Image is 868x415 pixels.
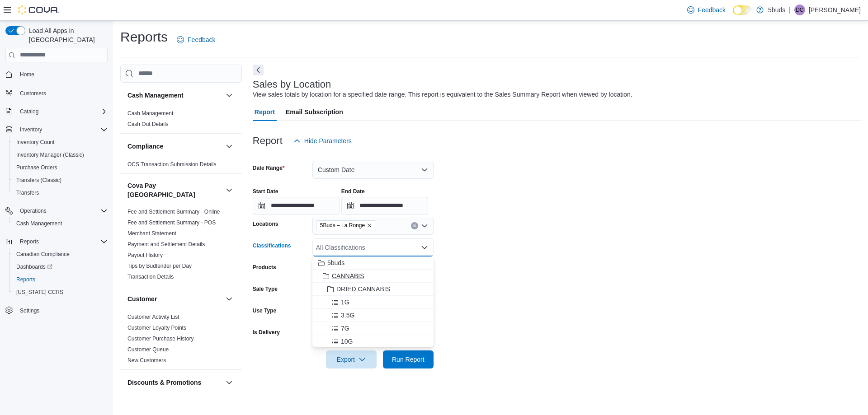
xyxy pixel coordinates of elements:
[224,141,235,152] button: Compliance
[733,15,733,15] span: Dark Mode
[25,26,108,44] span: Load All Apps in [GEOGRAPHIC_DATA]
[127,262,192,270] span: Tips by Budtender per Day
[127,357,166,364] a: New Customers
[2,235,111,248] button: Reports
[120,159,242,173] div: Compliance
[304,136,352,145] span: Hide Parameters
[20,126,42,133] span: Inventory
[127,378,201,387] h3: Discounts & Promotions
[253,90,632,99] div: View sales totals by location for a specified date range. This report is equivalent to the Sales ...
[9,273,111,286] button: Reports
[127,274,174,280] a: Transaction Details
[127,336,194,342] a: Customer Purchase History
[332,271,364,280] span: CANNABIS
[173,31,219,49] a: Feedback
[16,177,61,184] span: Transfers (Classic)
[127,324,186,331] span: Customer Loyalty Points
[16,236,42,247] button: Reports
[312,335,434,348] button: 10G
[16,305,108,316] span: Settings
[2,304,111,317] button: Settings
[794,5,805,15] div: Devon Culver
[127,357,166,364] span: New Customers
[286,103,343,121] span: Email Subscription
[312,309,434,322] button: 3.5G
[367,223,372,228] button: Remove 5Buds – La Ronge from selection in this group
[16,263,52,270] span: Dashboards
[13,137,108,148] span: Inventory Count
[312,256,434,270] button: 5buds
[9,217,111,230] button: Cash Management
[127,273,174,280] span: Transaction Details
[411,222,418,229] button: Clear input
[16,106,42,117] button: Catalog
[789,5,791,15] p: |
[127,241,205,248] span: Payment and Settlement Details
[13,287,108,298] span: Washington CCRS
[16,289,63,296] span: [US_STATE] CCRS
[20,90,46,97] span: Customers
[421,244,428,251] button: Close list of options
[13,261,56,272] a: Dashboards
[13,187,42,198] a: Transfers
[2,68,111,81] button: Home
[253,164,285,172] label: Date Range
[127,294,222,303] button: Customer
[9,187,111,199] button: Transfers
[127,110,173,117] span: Cash Management
[127,121,169,128] span: Cash Out Details
[2,105,111,118] button: Catalog
[13,218,66,229] a: Cash Management
[16,69,108,80] span: Home
[120,206,242,286] div: Cova Pay [GEOGRAPHIC_DATA]
[5,64,108,340] nav: Complex example
[13,162,61,173] a: Purchase Orders
[16,151,84,159] span: Inventory Manager (Classic)
[18,5,59,14] img: Cova
[253,307,276,314] label: Use Type
[253,65,264,75] button: Next
[253,135,283,146] h3: Report
[253,329,280,336] label: Is Delivery
[341,337,353,346] span: 10G
[16,139,55,146] span: Inventory Count
[120,108,242,133] div: Cash Management
[312,161,434,179] button: Custom Date
[9,174,111,187] button: Transfers (Classic)
[13,249,108,260] span: Canadian Compliance
[127,263,192,269] a: Tips by Budtender per Day
[312,270,434,283] button: CANNABIS
[312,322,434,335] button: 7G
[20,238,39,245] span: Reports
[127,219,216,226] a: Fee and Settlement Summary - POS
[127,161,217,168] a: OCS Transaction Submission Details
[16,106,108,117] span: Catalog
[9,261,111,273] a: Dashboards
[16,205,108,216] span: Operations
[120,312,242,369] div: Customer
[255,103,275,121] span: Report
[127,208,220,215] span: Fee and Settlement Summary - Online
[9,161,111,174] button: Purchase Orders
[127,346,169,353] span: Customer Queue
[127,313,179,321] span: Customer Activity List
[13,261,108,272] span: Dashboards
[224,90,235,101] button: Cash Management
[341,298,349,307] span: 1G
[127,142,222,151] button: Compliance
[16,205,50,216] button: Operations
[341,188,365,195] label: End Date
[127,142,163,151] h3: Compliance
[13,274,39,285] a: Reports
[2,86,111,99] button: Customers
[127,378,222,387] button: Discounts & Promotions
[16,251,70,258] span: Canadian Compliance
[127,161,217,168] span: OCS Transaction Submission Details
[224,377,235,388] button: Discounts & Promotions
[20,307,39,314] span: Settings
[312,296,434,309] button: 1G
[120,28,168,46] h1: Reports
[127,91,184,100] h3: Cash Management
[127,252,163,259] span: Payout History
[16,88,50,99] a: Customers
